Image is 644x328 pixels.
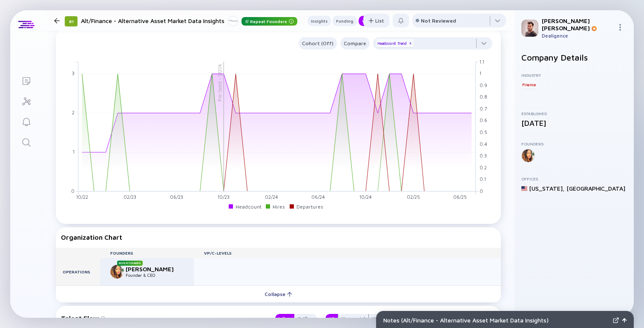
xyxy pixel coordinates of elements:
[521,73,627,78] div: Industry
[359,16,387,26] button: Workforce
[65,16,78,26] div: 81
[340,37,370,49] button: Compare
[542,32,613,39] div: Dealigence
[10,90,42,111] a: Investor Map
[521,52,627,62] h2: Company Details
[377,39,414,47] div: Headcount Trend
[299,38,337,48] div: Cohort (Off)
[333,16,357,26] button: Funding
[194,250,501,255] div: VP/C-Levels
[480,129,487,135] tspan: 0.5
[100,250,194,255] div: Founders
[275,314,294,322] button: Inflow
[81,15,297,26] div: Alt/Finance - Alternative Asset Market Data Insights
[480,82,487,88] tspan: 0.9
[124,194,136,200] tspan: 02/23
[359,17,387,25] div: Workforce
[363,14,389,27] button: List
[71,188,75,194] tspan: 0
[408,41,413,46] div: x
[622,318,627,322] img: Open Notes
[218,194,230,200] tspan: 10/23
[521,111,627,116] div: Established
[338,314,368,322] div: Managerial
[369,314,399,322] button: VP/C-Level
[340,38,370,48] div: Compare
[325,314,338,322] button: All
[308,17,331,25] div: Insights
[72,70,75,76] tspan: 3
[294,314,317,322] button: Outflow
[10,111,42,131] a: Reminders
[338,314,369,322] button: Managerial
[480,117,487,123] tspan: 0.6
[259,287,297,301] div: Collapse
[453,194,467,200] tspan: 06/25
[521,119,627,128] div: [DATE]
[56,285,501,302] button: Collapse
[61,312,267,325] div: Talent Flow
[480,165,487,170] tspan: 0.2
[383,316,609,324] div: Notes ( Alt/Finance - Alternative Asset Market Data Insights )
[480,153,487,158] tspan: 0.3
[333,17,357,25] div: Funding
[359,194,372,200] tspan: 10/24
[521,141,627,146] div: Founders
[480,141,487,147] tspan: 0.4
[542,17,613,32] div: [PERSON_NAME] [PERSON_NAME]
[170,194,183,200] tspan: 06/23
[10,70,42,90] a: Lists
[521,186,527,192] img: United States Flag
[613,317,619,323] img: Expand Notes
[407,194,420,200] tspan: 02/25
[480,94,487,99] tspan: 0.8
[521,80,537,89] div: Finance
[73,149,75,154] tspan: 1
[480,176,486,182] tspan: 0.1
[480,188,483,194] tspan: 0
[480,70,481,76] tspan: 1
[521,20,538,37] img: Gil Profile Picture
[76,194,88,200] tspan: 10/22
[308,16,331,26] button: Insights
[126,265,182,273] div: [PERSON_NAME]
[61,233,496,241] div: Organization Chart
[117,261,143,266] div: Repeat Founder
[10,131,42,152] a: Search
[480,106,487,111] tspan: 0.7
[311,194,325,200] tspan: 06/24
[617,24,624,31] img: Menu
[241,17,297,26] div: Repeat Founders
[110,265,124,279] img: Sharon Obuobi picture
[480,58,484,64] tspan: 1.1
[299,37,337,49] button: Cohort (Off)
[421,17,456,24] div: Not Reviewed
[56,258,100,285] div: Operations
[72,110,75,115] tspan: 2
[521,176,627,181] div: Offices
[126,273,182,278] div: Founder & CEO
[265,194,278,200] tspan: 02/24
[566,185,625,192] div: [GEOGRAPHIC_DATA]
[529,185,565,192] div: [US_STATE] ,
